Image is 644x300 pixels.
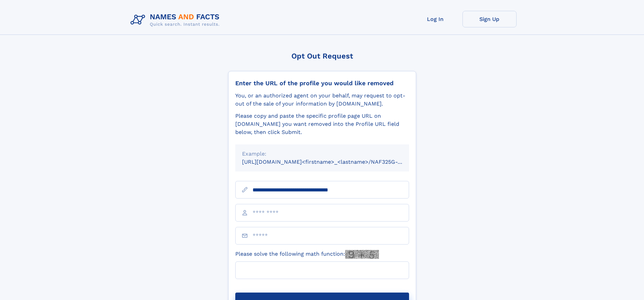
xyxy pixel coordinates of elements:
div: Opt Out Request [228,52,416,60]
a: Log In [408,11,462,27]
div: You, or an authorized agent on your behalf, may request to opt-out of the sale of your informatio... [235,92,409,108]
img: Logo Names and Facts [128,11,225,29]
label: Please solve the following math function: [235,250,379,259]
a: Sign Up [462,11,517,27]
div: Example: [242,150,402,158]
div: Please copy and paste the specific profile page URL on [DOMAIN_NAME] you want removed into the Pr... [235,112,409,136]
div: Enter the URL of the profile you would like removed [235,79,409,87]
small: [URL][DOMAIN_NAME]<firstname>_<lastname>/NAF325G-xxxxxxxx [242,159,422,165]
